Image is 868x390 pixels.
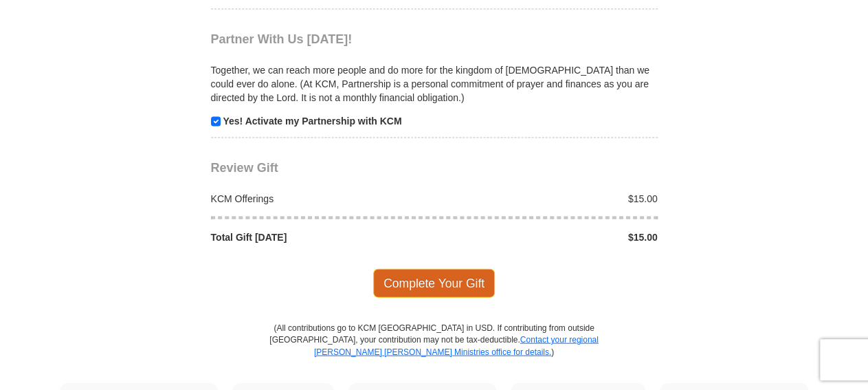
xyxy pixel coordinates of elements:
[314,335,599,356] a: Contact your regional [PERSON_NAME] [PERSON_NAME] Ministries office for details.
[211,32,353,46] span: Partner With Us [DATE]!
[434,230,665,244] div: $15.00
[373,269,495,298] span: Complete Your Gift
[203,230,434,244] div: Total Gift [DATE]
[269,323,599,382] p: (All contributions go to KCM [GEOGRAPHIC_DATA] in USD. If contributing from outside [GEOGRAPHIC_D...
[211,161,278,175] span: Review Gift
[211,63,658,105] p: Together, we can reach more people and do more for the kingdom of [DEMOGRAPHIC_DATA] than we coul...
[223,116,401,127] strong: Yes! Activate my Partnership with KCM
[434,192,665,206] div: $15.00
[203,192,434,206] div: KCM Offerings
